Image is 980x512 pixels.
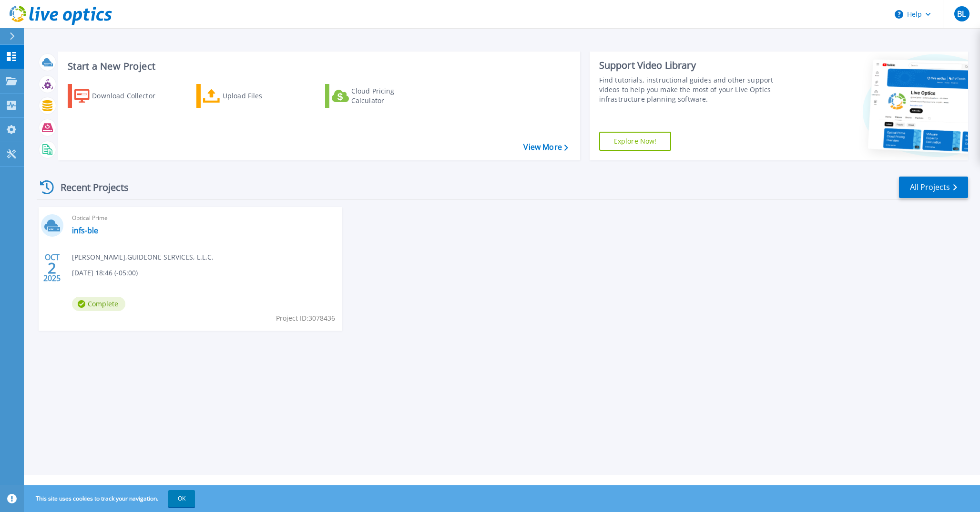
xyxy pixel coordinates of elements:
[599,75,793,104] div: Find tutorials, instructional guides and other support videos to help you make the most of your L...
[48,264,56,272] span: 2
[599,59,793,72] div: Support Video Library
[37,176,142,199] div: Recent Projects
[196,84,303,108] a: Upload Files
[276,313,335,324] span: Project ID: 3078436
[26,490,195,507] span: This site uses cookies to track your navigation.
[523,143,568,152] a: View More
[325,84,431,108] a: Cloud Pricing Calculator
[599,132,672,151] a: Explore Now!
[72,297,125,311] span: Complete
[223,86,299,105] div: Upload Files
[68,61,568,72] h3: Start a New Project
[72,213,337,223] span: Optical Prime
[72,268,138,278] span: [DATE] 18:46 (-05:00)
[72,252,214,262] span: [PERSON_NAME] , GUIDEONE SERVICES, L.L.C.
[351,86,428,105] div: Cloud Pricing Calculator
[72,226,98,235] a: infs-ble
[92,86,168,105] div: Download Collector
[899,177,968,198] a: All Projects
[957,10,966,18] span: BL
[168,490,195,507] button: OK
[68,84,174,108] a: Download Collector
[43,251,61,285] div: OCT 2025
